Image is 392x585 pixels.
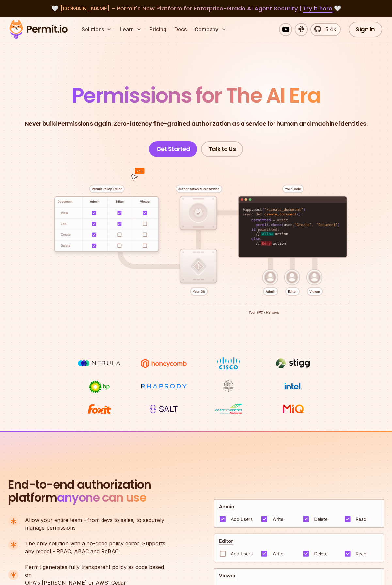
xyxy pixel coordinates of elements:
[8,478,151,504] h2: platform
[25,563,171,579] span: Permit generates fully transparent policy as code based on
[75,357,124,370] img: Nebula
[204,403,253,415] img: Casa dos Ventos
[139,380,188,392] img: Rhapsody Health
[75,403,124,415] img: Foxit
[25,540,165,547] span: The only solution with a no-code policy editor. Supports
[271,404,315,415] img: MIQ
[192,23,229,36] button: Company
[117,23,144,36] button: Learn
[25,119,368,128] p: Never build Permissions again. Zero-latency fine-grained authorization as a service for human and...
[139,403,188,415] img: salt
[25,516,164,532] p: manage permissions
[149,141,197,157] a: Get Started
[310,23,341,36] a: 5.4k
[204,380,253,392] img: Maricopa County Recorder\'s Office
[16,4,376,13] div: 🤍 🤍
[25,540,165,555] p: any model - RBAC, ABAC and ReBAC.
[269,357,318,370] img: Stigg
[303,4,332,13] a: Try it here
[7,18,71,41] img: Permit logo
[269,380,318,392] img: Intel
[57,489,146,506] span: anyone can use
[25,516,164,524] span: Allow your entire team - from devs to sales, to securely
[60,4,332,12] span: [DOMAIN_NAME] - Permit's New Platform for Enterprise-Grade AI Agent Security |
[204,357,253,370] img: Cisco
[75,380,124,394] img: bp
[139,357,188,370] img: Honeycomb
[8,478,151,491] span: End-to-end authorization
[79,23,115,36] button: Solutions
[72,81,321,110] span: Permissions for The AI Era
[201,141,243,157] a: Talk to Us
[321,26,336,33] span: 5.4k
[349,22,382,37] a: Sign In
[147,23,169,36] a: Pricing
[172,23,189,36] a: Docs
